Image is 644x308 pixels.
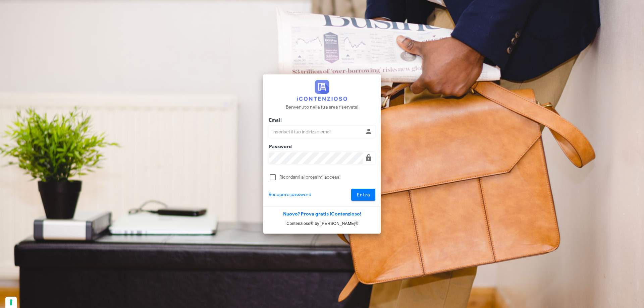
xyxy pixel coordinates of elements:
label: Password [267,143,292,150]
label: Ricordami ai prossimi accessi [279,174,375,181]
span: Entra [357,192,370,198]
a: Recupero password [269,191,311,198]
a: Nuovo? Prova gratis iContenzioso! [283,211,361,217]
label: Email [267,117,282,124]
input: Inserisci il tuo indirizzo email [269,126,363,137]
button: Le tue preferenze relative al consenso per le tecnologie di tracciamento [5,297,17,308]
button: Entra [351,189,376,201]
p: iContenzioso® by [PERSON_NAME]© [263,220,381,227]
p: Benvenuto nella tua area riservata! [286,104,359,111]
